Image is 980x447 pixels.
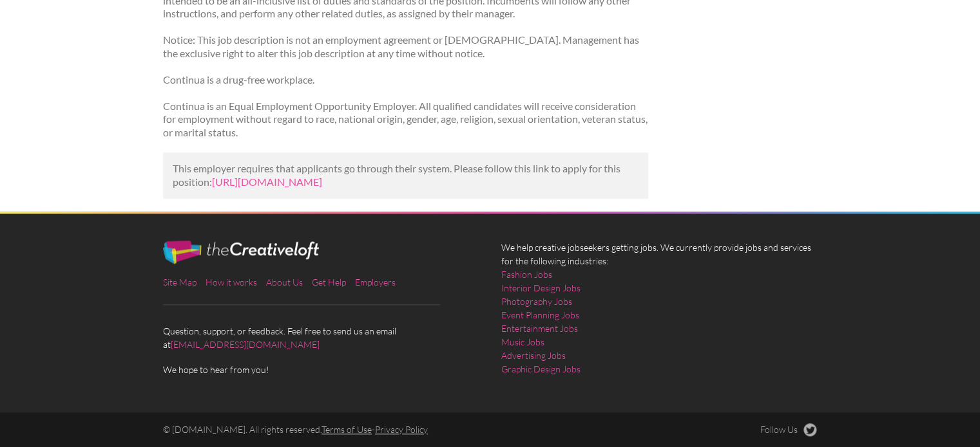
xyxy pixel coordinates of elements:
a: Photography Jobs [501,295,572,308]
a: Follow Us [760,423,817,436]
a: [EMAIL_ADDRESS][DOMAIN_NAME] [171,339,320,350]
a: Music Jobs [501,335,544,349]
a: Privacy Policy [375,424,428,435]
img: The Creative Loft [163,241,319,264]
p: Notice: This job description is not an employment agreement or [DEMOGRAPHIC_DATA]. Management has... [163,33,648,60]
div: We help creative jobseekers getting jobs. We currently provide jobs and services for the followin... [490,241,829,386]
a: [URL][DOMAIN_NAME] [212,176,322,188]
a: Advertising Jobs [501,349,566,362]
a: How it works [206,277,257,287]
p: This employer requires that applicants go through their system. Please follow this link to apply ... [173,162,639,189]
p: Continua is an Equal Employment Opportunity Employer. All qualified candidates will receive consi... [163,100,648,140]
a: Employers [355,277,396,287]
p: Continua is a drug-free workplace. [163,73,648,87]
a: Event Planning Jobs [501,308,579,322]
a: Site Map [163,277,197,287]
a: Terms of Use [322,424,372,435]
div: © [DOMAIN_NAME]. All rights reserved. - [152,423,660,436]
a: Get Help [312,277,346,287]
a: Interior Design Jobs [501,281,581,295]
a: Entertainment Jobs [501,322,578,335]
a: Graphic Design Jobs [501,362,581,376]
div: Question, support, or feedback. Feel free to send us an email at [152,241,490,376]
span: We hope to hear from you! [163,363,479,376]
a: Fashion Jobs [501,268,552,281]
a: About Us [266,277,303,287]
